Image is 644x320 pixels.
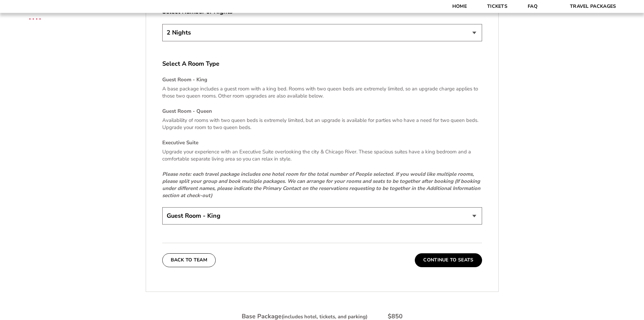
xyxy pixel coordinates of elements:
small: (includes hotel, tickets, and parking) [282,313,367,320]
em: Please note: each travel package includes one hotel room for the total number of People selected.... [162,171,480,199]
h4: Guest Room - King [162,76,482,83]
p: A base package includes a guest room with a king bed. Rooms with two queen beds are extremely lim... [162,85,482,100]
h4: Executive Suite [162,139,482,146]
button: Continue To Seats [415,253,482,267]
p: Availability of rooms with two queen beds is extremely limited, but an upgrade is available for p... [162,117,482,131]
h4: Guest Room - Queen [162,108,482,115]
label: Select A Room Type [162,60,482,68]
img: CBS Sports Thanksgiving Classic [20,3,50,33]
button: Back To Team [162,253,216,267]
p: Upgrade your experience with an Executive Suite overlooking the city & Chicago River. These spaci... [162,148,482,163]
